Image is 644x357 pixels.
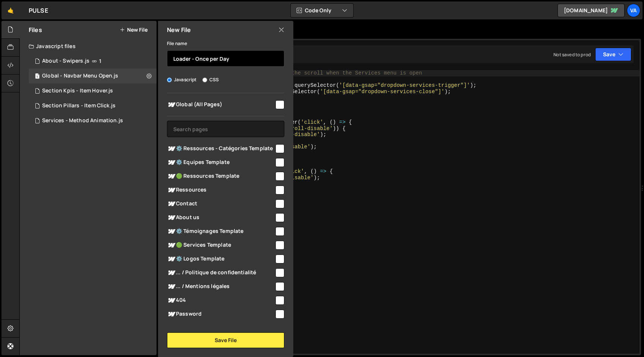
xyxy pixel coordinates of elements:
[1,1,20,19] a: 🤙
[167,144,274,153] span: ⚙️ Ressources - Catégories Template
[167,158,274,167] span: ⚙️ Equipes Template
[42,73,118,79] div: Global - Navbar Menu Open.js
[167,241,274,250] span: 🟢 Services Template
[202,78,207,82] input: CSS
[29,54,157,69] div: 16253/43838.js
[167,227,274,236] span: ⚙️ Témoignages Template
[167,40,187,47] label: File name
[99,58,101,64] span: 1
[627,4,640,17] a: Va
[167,50,284,67] input: Name
[167,310,274,319] span: Password
[553,51,591,58] div: Not saved to prod
[42,88,113,94] div: Section Kpis - Item Hover.js
[167,172,274,181] span: 🟢 Ressources Template
[167,121,284,137] input: Search pages
[42,58,89,64] div: About - Swipers.js
[120,27,148,33] button: New File
[167,199,274,208] span: Contact
[167,26,191,34] h2: New File
[29,113,157,128] div: 16253/44878.js
[42,102,116,109] div: Section Pillars - Item Click.js
[167,255,274,263] span: ⚙️ Logos Template
[167,78,172,82] input: Javascript
[29,26,42,34] h2: Files
[167,76,197,83] label: Javascript
[558,4,625,17] a: [DOMAIN_NAME]
[167,213,274,222] span: About us
[167,296,274,305] span: 404
[291,4,353,17] button: Code Only
[167,186,274,195] span: Ressources
[202,76,219,83] label: CSS
[167,100,274,109] span: Global (All Pages)
[595,48,631,61] button: Save
[42,117,123,124] div: Services - Method Animation.js
[35,74,40,80] span: 1
[20,39,157,54] div: Javascript files
[29,69,157,83] div: 16253/44426.js
[167,282,274,291] span: ... / Mentions légales
[29,83,157,98] div: 16253/44485.js
[167,332,284,348] button: Save File
[29,98,157,113] div: 16253/44429.js
[29,6,48,15] div: PULSE
[167,268,274,277] span: ... / Politique de confidentialité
